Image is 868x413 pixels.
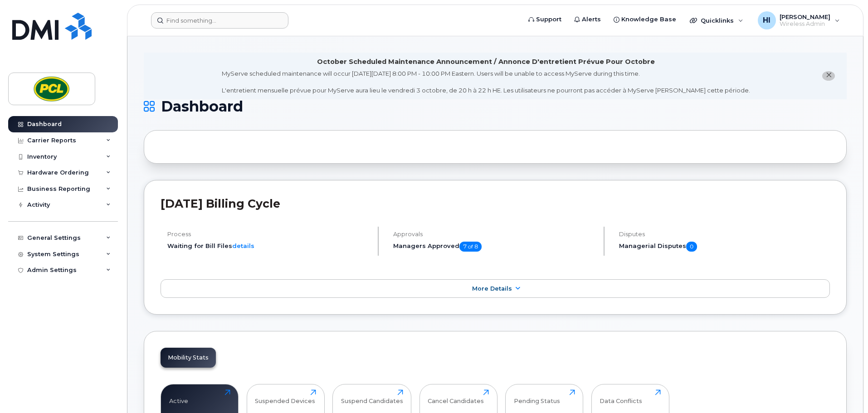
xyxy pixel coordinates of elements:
[619,231,830,238] h4: Disputes
[232,242,254,249] a: details
[686,242,697,252] span: 0
[255,389,315,404] div: Suspended Devices
[619,242,830,252] h5: Managerial Disputes
[167,242,370,250] li: Waiting for Bill Files
[317,57,655,67] div: October Scheduled Maintenance Announcement / Annonce D'entretient Prévue Pour Octobre
[459,242,482,252] span: 7 of 8
[514,389,560,404] div: Pending Status
[167,231,370,238] h4: Process
[822,71,835,81] button: close notification
[393,242,596,252] h5: Managers Approved
[428,389,484,404] div: Cancel Candidates
[169,389,188,404] div: Active
[393,231,596,238] h4: Approvals
[472,285,512,292] span: More Details
[222,69,750,95] div: MyServe scheduled maintenance will occur [DATE][DATE] 8:00 PM - 10:00 PM Eastern. Users will be u...
[600,389,642,404] div: Data Conflicts
[341,389,403,404] div: Suspend Candidates
[161,197,830,210] h2: [DATE] Billing Cycle
[161,100,243,113] span: Dashboard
